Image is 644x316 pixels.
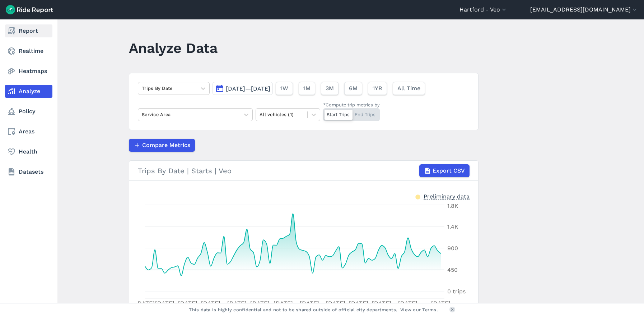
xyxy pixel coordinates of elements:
tspan: [DATE] [431,300,451,307]
span: Compare Metrics [142,141,190,150]
a: Policy [5,105,52,118]
button: Hartford - Veo [459,5,508,14]
tspan: 900 [447,245,458,252]
span: 1W [280,84,288,93]
button: 3M [321,82,339,95]
a: View our Terms. [400,306,438,313]
a: Areas [5,125,52,138]
tspan: 1.4K [447,223,458,230]
a: Report [5,24,52,37]
tspan: [DATE] [201,300,220,307]
a: Heatmaps [5,65,52,78]
a: Realtime [5,45,52,58]
button: 1W [276,82,293,95]
img: Ride Report [6,5,53,14]
a: Health [5,145,52,158]
h1: Analyze Data [129,38,218,58]
a: Analyze [5,85,52,98]
tspan: [DATE] [372,300,391,307]
a: Datasets [5,165,52,178]
tspan: [DATE] [135,300,155,307]
button: [DATE]—[DATE] [213,82,273,95]
button: [EMAIL_ADDRESS][DOMAIN_NAME] [530,5,638,14]
tspan: 0 trips [447,288,466,295]
tspan: [DATE] [300,300,319,307]
button: Export CSV [419,164,470,177]
span: 1M [303,84,311,93]
div: *Compute trip metrics by [323,101,380,108]
span: [DATE]—[DATE] [226,85,270,92]
tspan: [DATE] [274,300,293,307]
button: Compare Metrics [129,139,195,152]
button: 1YR [368,82,387,95]
tspan: [DATE] [326,300,345,307]
tspan: [DATE] [398,300,417,307]
tspan: [DATE] [155,300,174,307]
span: 1YR [373,84,382,93]
tspan: [DATE] [178,300,197,307]
tspan: 1.8K [447,202,458,209]
span: 3M [326,84,334,93]
div: Trips By Date | Starts | Veo [138,164,470,177]
tspan: 450 [447,266,458,273]
span: 6M [349,84,358,93]
tspan: [DATE] [349,300,368,307]
button: All Time [393,82,425,95]
div: Preliminary data [424,192,470,200]
span: All Time [397,84,420,93]
button: 1M [299,82,315,95]
tspan: [DATE] [227,300,247,307]
span: Export CSV [433,166,465,175]
tspan: [DATE] [250,300,270,307]
button: 6M [344,82,362,95]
